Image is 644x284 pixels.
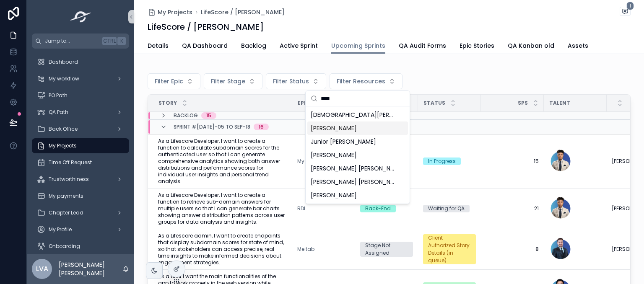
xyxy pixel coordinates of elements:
a: Time Off Request [32,155,129,170]
div: 15 [206,112,211,119]
button: Select Button [148,73,200,89]
span: My Profile [49,226,72,233]
span: My Projects [49,142,77,149]
a: My data [297,158,350,165]
a: My workflow [32,71,129,86]
a: My Projects [148,8,192,16]
div: 16 [259,124,264,130]
span: Filter Epic [155,77,183,85]
span: SPs [518,100,528,106]
span: QA Path [49,109,68,116]
a: QA Path [32,105,129,120]
a: Dashboard [32,54,129,70]
span: Filter Status [273,77,309,85]
span: Details [148,41,169,50]
a: Active Sprint [280,38,318,55]
span: Filter Resources [337,77,385,85]
div: In Progress [428,157,456,165]
a: As a Lifescore admin, I want to create endpoints that display subdomain scores for state of mind,... [158,232,287,266]
a: Chapter Lead [32,205,129,220]
div: Client Authorized Story Details (in queue) [428,234,471,264]
a: Trustworthiness [32,172,129,187]
span: Junior [PERSON_NAME] [311,137,376,146]
button: 1 [620,7,631,18]
a: QA Kanban old [508,38,554,55]
p: [PERSON_NAME] [PERSON_NAME] [59,261,122,277]
span: 1 [626,2,634,10]
a: QA Audit Forms [399,38,446,55]
span: Ctrl [102,37,117,45]
span: Jump to... [45,38,99,44]
span: Back Office [49,126,78,132]
span: QA Kanban old [508,41,554,50]
div: scrollable content [27,49,134,254]
div: Waiting for QA [428,205,465,212]
a: Onboarding [32,239,129,254]
span: Assets [568,41,588,50]
span: Trustworthiness [49,176,89,183]
a: As a Lifescore Developer, I want to create a function to calculate subdomain scores for the authe... [158,138,287,185]
a: My data [297,158,319,165]
a: Me tab [297,246,350,253]
span: My workflow [49,75,79,82]
div: Stage Not Assigned [365,242,408,257]
h1: LifeScore / [PERSON_NAME] [148,21,264,33]
a: My Profile [32,222,129,237]
span: 15 [486,158,539,165]
span: Epic [298,100,310,106]
a: Backlog [241,38,266,55]
span: [PERSON_NAME] [PERSON_NAME] [311,164,395,173]
span: Me tab [297,246,314,253]
a: In Progress [423,157,476,165]
span: [PERSON_NAME] [PERSON_NAME] [311,178,395,186]
span: Epic Stories [460,41,494,50]
button: Jump to...CtrlK [32,34,129,49]
button: Select Button [266,73,326,89]
a: 21 [486,205,539,212]
span: Story [158,100,177,106]
span: Backlog [174,112,198,119]
div: Suggestions [306,106,410,204]
span: My payments [49,193,83,199]
span: Sprint #[DATE]-05 to Sep-18 [174,124,250,130]
span: Dashboard [49,59,78,65]
span: [PERSON_NAME] [311,191,357,199]
span: Active Sprint [280,41,318,50]
a: LifeScore / [PERSON_NAME] [201,8,285,16]
span: Filter Stage [211,77,245,85]
a: RDI [297,205,350,212]
a: Back Office [32,121,129,137]
a: Upcoming Sprints [331,38,385,54]
img: App logo [68,10,94,23]
span: Talent [549,100,570,106]
span: Upcoming Sprints [331,41,385,50]
button: Select Button [204,73,262,89]
a: Assets [568,38,588,55]
span: Backlog [241,41,266,50]
span: My Projects [158,8,192,16]
span: QA Dashboard [182,41,228,50]
span: Status [423,100,445,106]
a: My Projects [32,138,129,153]
span: PO Path [49,92,68,99]
a: As a Lifescore Developer, I want to create a function to retrieve sub-domain answers for multiple... [158,192,287,225]
a: 8 [486,246,539,253]
span: Time Off Request [49,159,92,166]
a: My payments [32,188,129,204]
a: Waiting for QA [423,205,476,212]
a: PO Path [32,88,129,103]
span: [PERSON_NAME] [311,124,357,132]
a: Stage Not Assigned [360,242,413,257]
span: K [118,38,125,44]
a: QA Dashboard [182,38,228,55]
span: RDI [297,205,305,212]
span: QA Audit Forms [399,41,446,50]
a: Details [148,38,169,55]
a: Client Authorized Story Details (in queue) [423,234,476,264]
